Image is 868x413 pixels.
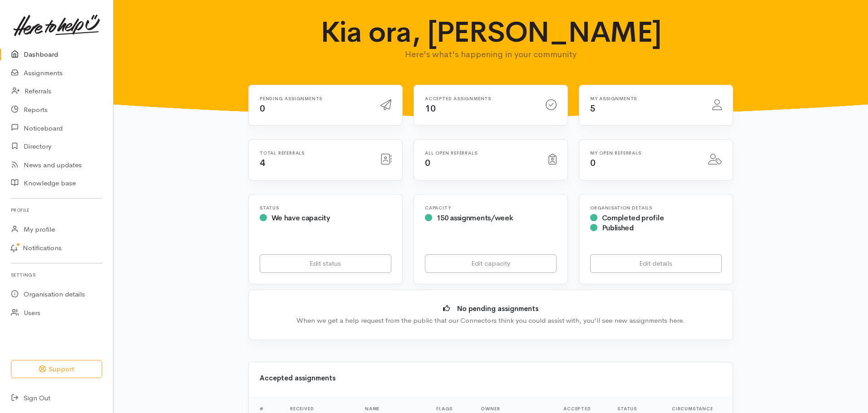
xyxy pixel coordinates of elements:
[602,223,634,233] span: Published
[260,374,335,382] b: Accepted assignments
[260,157,265,169] span: 4
[313,48,669,61] p: Here's what's happening in your community
[590,157,596,169] span: 0
[271,213,330,223] span: We have capacity
[425,103,435,114] span: 10
[590,205,722,210] h6: Organisation Details
[260,151,370,155] h6: Total referrals
[11,269,102,281] h6: Settings
[437,213,513,223] span: 150 assignments/week
[602,213,664,223] span: Completed profile
[425,254,557,273] a: Edit capacity
[590,96,701,101] h6: My assignments
[425,151,538,155] h6: All open referrals
[590,103,596,114] span: 5
[260,103,265,114] span: 0
[260,96,370,101] h6: Pending assignments
[262,316,719,326] div: When we get a help request from the public that our Connectors think you could assist with, you'l...
[11,360,102,379] button: Support
[313,16,669,48] h1: Kia ora, [PERSON_NAME]
[590,151,697,155] h6: My open referrals
[260,254,391,273] a: Edit status
[425,205,557,210] h6: Capacity
[11,204,102,216] h6: Profile
[425,157,430,169] span: 0
[425,96,535,101] h6: Accepted assignments
[590,254,722,273] a: Edit details
[457,304,538,313] b: No pending assignments
[260,205,391,210] h6: Status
